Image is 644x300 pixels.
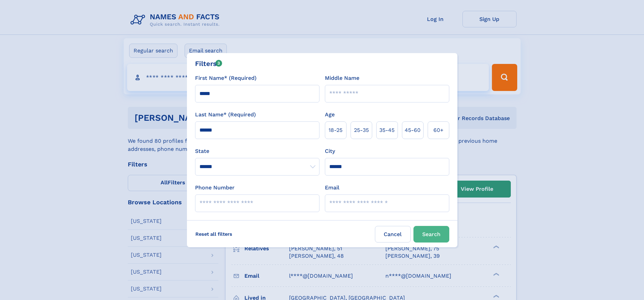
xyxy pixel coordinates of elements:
button: Search [413,226,449,243]
label: Last Name* (Required) [195,111,256,119]
span: 60+ [433,126,444,134]
label: Age [325,111,335,119]
label: City [325,147,335,155]
label: State [195,147,319,155]
label: Email [325,184,339,192]
span: 35‑45 [379,126,395,134]
label: Reset all filters [191,226,237,242]
div: Filters [195,59,222,69]
label: Phone Number [195,184,235,192]
label: First Name* (Required) [195,74,257,82]
span: 18‑25 [329,126,342,134]
span: 25‑35 [354,126,369,134]
label: Cancel [375,226,411,243]
span: 45‑60 [405,126,421,134]
label: Middle Name [325,74,359,82]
